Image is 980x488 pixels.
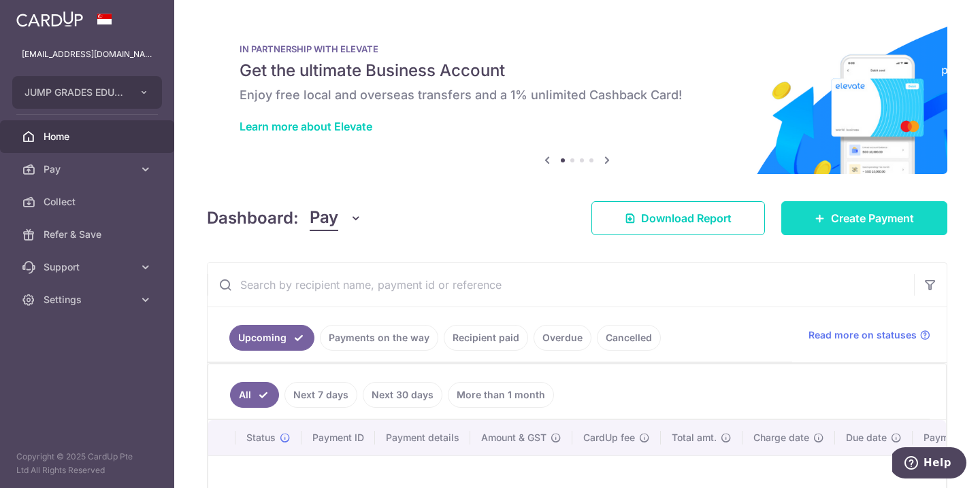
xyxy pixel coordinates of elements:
span: Amount & GST [481,431,546,445]
a: Payments on the way [320,325,438,351]
h4: Dashboard: [207,206,299,230]
a: Learn more about Elevate [240,120,372,133]
span: Pay [44,162,133,176]
h6: Enjoy free local and overseas transfers and a 1% unlimited Cashback Card! [240,87,915,103]
span: Due date [846,431,887,445]
iframe: Opens a widget where you can find more information [892,447,966,481]
span: Settings [44,293,133,307]
span: JUMP GRADES EDUCATION PTE. LTD. [24,86,125,99]
img: CardUp [16,11,83,27]
span: Total amt. [672,431,717,445]
h5: Get the ultimate Business Account [240,60,915,82]
p: IN PARTNERSHIP WITH ELEVATE [240,43,915,54]
button: Pay [310,205,362,231]
a: Create Payment [781,201,947,235]
span: Create Payment [831,210,914,226]
a: Download Report [591,201,765,235]
span: Collect [44,195,133,209]
span: Home [44,130,133,143]
p: [EMAIL_ADDRESS][DOMAIN_NAME] [22,48,152,61]
span: Charge date [753,431,809,445]
img: Renovation banner [207,22,947,174]
a: All [230,382,279,408]
button: JUMP GRADES EDUCATION PTE. LTD. [12,76,162,109]
th: Payment ID [301,420,375,455]
span: Read more on statuses [808,328,917,342]
a: Cancelled [597,325,661,351]
span: Support [44,260,133,274]
span: Status [246,431,276,445]
th: Payment details [375,420,470,455]
a: Upcoming [229,325,314,351]
a: Read more on statuses [808,328,930,342]
a: Next 30 days [363,382,442,408]
a: More than 1 month [448,382,554,408]
span: CardUp fee [583,431,635,445]
input: Search by recipient name, payment id or reference [208,263,914,307]
a: Overdue [534,325,591,351]
span: Pay [310,205,338,231]
a: Next 7 days [284,382,357,408]
a: Recipient paid [444,325,528,351]
span: Refer & Save [44,228,133,241]
span: Download Report [641,210,732,226]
